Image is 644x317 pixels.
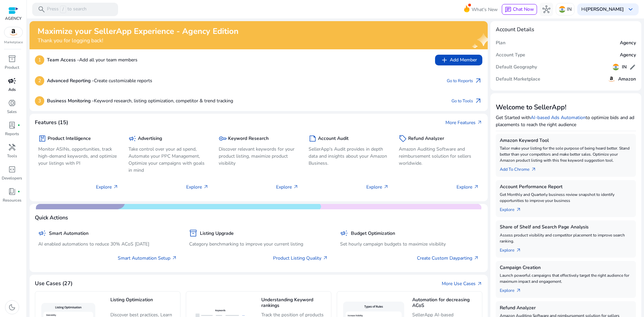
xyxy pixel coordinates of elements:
[8,303,16,311] span: dark_mode
[531,167,536,172] span: arrow_outward
[500,138,632,144] h5: Amazon Keyword Tool
[8,188,16,196] span: book_4
[47,77,94,84] b: Advanced Reporting -
[496,27,534,33] h4: Account Details
[500,163,542,173] a: Add To Chrome
[442,280,482,287] a: More Use Casesarrow_outward
[559,6,566,13] img: in.svg
[500,184,632,190] h5: Account Performance Report
[383,184,389,190] span: arrow_outward
[8,77,16,85] span: campaign
[474,97,482,105] span: arrow_outward
[35,280,72,287] h4: Use Cases (27)
[219,146,299,167] p: Discover relevant keywords for your product listing, maximize product visibility
[128,135,137,143] span: campaign
[118,255,177,262] a: Smart Automation Setup
[293,184,299,190] span: arrow_outward
[47,56,138,63] p: Add all your team members
[457,183,479,191] p: Explore
[38,5,46,13] span: search
[627,5,635,13] span: keyboard_arrow_down
[60,6,66,13] span: /
[500,204,527,213] a: Explorearrow_outward
[47,6,87,13] p: Press to search
[5,64,19,70] p: Product
[620,40,636,46] h5: Agency
[5,15,21,21] p: AGENCY
[48,136,91,142] h5: Product Intelligence
[567,3,572,15] p: IN
[620,52,636,58] h5: Agency
[496,40,505,46] h5: Plan
[7,109,17,115] p: Sales
[500,305,632,311] h5: Refund Analyzer
[472,4,498,15] span: What's New
[8,55,16,63] span: inventory_2
[440,56,477,64] span: Add Member
[38,241,177,248] p: AI enabled automations to reduce 30% ACoS [DATE]
[323,255,328,261] span: arrow_outward
[35,119,68,126] h4: Features (15)
[612,64,619,70] img: in.svg
[110,297,177,309] h5: Listing Optimization
[505,6,512,13] span: chat
[35,96,44,106] p: 3
[276,183,299,191] p: Explore
[408,136,444,142] h5: Refund Analyzer
[8,121,16,129] span: lab_profile
[38,146,118,167] p: Monitor ASINs, opportunities, track high-demand keywords, and optimize your listings with PI
[4,27,22,37] img: amazon.svg
[8,99,16,107] span: donut_small
[203,184,209,190] span: arrow_outward
[500,244,527,254] a: Explorearrow_outward
[500,192,632,204] p: Get Monthly and Quarterly business review snapshot to identify opportunities to improve your busi...
[17,124,20,126] span: fiber_manual_record
[228,136,269,142] h5: Keyword Research
[8,143,16,151] span: handyman
[513,6,534,12] span: Chat Now
[261,297,328,309] h5: Understanding Keyword rankings
[496,103,636,111] h3: Welcome to SellerApp!
[138,136,162,142] h5: Advertising
[35,55,44,65] p: 1
[500,272,632,284] p: Launch powerful campaigns that effectively target the right audience for maximum impact and engag...
[309,146,389,167] p: SellerApp's Audit provides in depth data and insights about your Amazon Business.
[412,297,479,309] h5: Automation for decreasing ACoS
[531,114,586,121] a: AI-based Ads Automation
[502,4,537,15] button: chatChat Now
[7,153,17,159] p: Tools
[2,175,22,181] p: Developers
[4,40,23,45] p: Marketplace
[586,6,624,12] b: [PERSON_NAME]
[47,77,152,84] p: Create customizable reports
[477,120,482,125] span: arrow_outward
[128,146,209,174] p: Take control over your ad spend, Automate your PPC Management, Optimize your campaigns with goals...
[516,207,521,212] span: arrow_outward
[200,231,234,236] h5: Listing Upgrade
[49,231,89,236] h5: Smart Automation
[38,27,238,36] h2: Maximize your SellerApp Experience - Agency Edition
[38,38,238,44] h4: Thank you for logging back!
[474,255,479,261] span: arrow_outward
[318,136,348,142] h5: Account Audit
[351,231,395,236] h5: Budget Optimization
[340,241,479,248] p: Set hourly campaign budgets to maximize visibility
[47,98,94,104] b: Business Monitoring -
[500,265,632,271] h5: Campaign Creation
[607,75,615,83] img: amazon.svg
[542,5,550,13] span: hub
[474,184,479,190] span: arrow_outward
[540,3,553,16] button: hub
[38,135,46,143] span: package
[189,241,328,248] p: Category benchmarking to improve your current listing
[8,87,16,93] p: Ads
[189,229,197,237] span: inventory_2
[500,284,527,294] a: Explorearrow_outward
[186,183,209,191] p: Explore
[309,135,317,143] span: summarize
[516,288,521,293] span: arrow_outward
[35,76,44,86] p: 2
[629,64,636,70] span: edit
[496,64,537,70] h5: Default Geography
[500,232,632,244] p: Assess product visibility and competitor placement to improve search ranking.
